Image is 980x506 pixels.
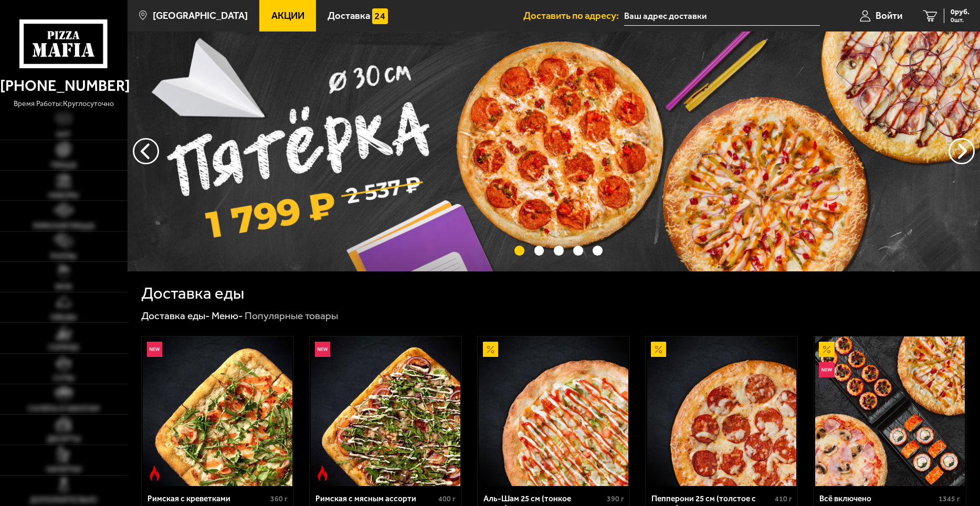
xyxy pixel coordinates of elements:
[147,466,162,481] img: Острое блюдо
[212,310,243,322] a: Меню-
[624,6,820,26] input: Ваш адрес доставки
[47,435,81,442] span: Десерты
[514,246,524,256] button: точки переключения
[51,161,77,168] span: Пицца
[438,494,456,503] span: 400 г
[147,494,268,504] div: Римская с креветками
[949,138,975,164] button: предыдущий
[270,494,288,503] span: 360 г
[815,336,965,486] img: Всё включено
[573,246,583,256] button: точки переключения
[647,336,797,486] img: Пепперони 25 см (толстое с сыром)
[142,336,293,486] a: НовинкаОстрое блюдоРимская с креветками
[245,309,338,322] div: Популярные товары
[310,336,461,486] a: НовинкаОстрое блюдоРимская с мясным ассорти
[775,494,792,503] span: 410 г
[147,342,162,357] img: Новинка
[143,336,292,486] img: Римская с креветками
[814,336,966,486] a: АкционныйНовинкаВсё включено
[593,246,603,256] button: точки переключения
[646,336,797,486] a: АкционныйПепперони 25 см (толстое с сыром)
[951,8,970,16] span: 0 руб.
[133,138,159,164] button: следующий
[56,131,71,138] span: Хит
[33,222,94,229] span: Римская пицца
[651,342,666,357] img: Акционный
[939,494,960,503] span: 1345 г
[819,362,834,377] img: Новинка
[315,494,436,504] div: Римская с мясным ассорти
[46,466,81,473] span: Напитки
[534,246,544,256] button: точки переключения
[479,336,628,486] img: Аль-Шам 25 см (тонкое тесто)
[30,496,97,503] span: Дополнительно
[951,17,970,23] span: 0 шт.
[523,11,624,21] span: Доставить по адресу:
[153,11,248,21] span: [GEOGRAPHIC_DATA]
[55,283,72,290] span: WOK
[28,405,99,412] span: Салаты и закуски
[141,310,210,322] a: Доставка еды-
[48,344,79,351] span: Горячее
[311,336,460,486] img: Римская с мясным ассорти
[876,11,902,21] span: Войти
[271,11,304,21] span: Акции
[315,466,330,481] img: Острое блюдо
[48,192,79,199] span: Наборы
[53,374,75,382] span: Супы
[328,11,370,21] span: Доставка
[607,494,624,503] span: 390 г
[554,246,564,256] button: точки переключения
[315,342,330,357] img: Новинка
[478,336,629,486] a: АкционныйАль-Шам 25 см (тонкое тесто)
[483,342,498,357] img: Акционный
[50,252,77,260] span: Роллы
[819,494,936,504] div: Всё включено
[141,285,244,301] h1: Доставка еды
[50,313,77,321] span: Обеды
[372,8,387,24] img: 15daf4d41897b9f0e9f617042186c801.svg
[819,342,834,357] img: Акционный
